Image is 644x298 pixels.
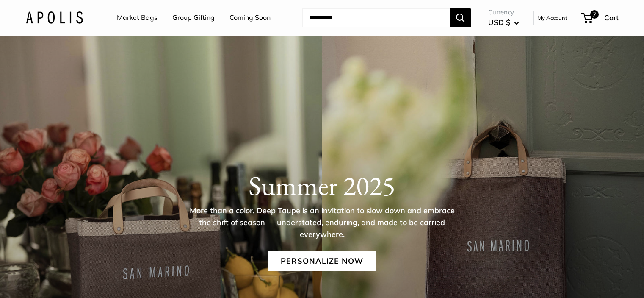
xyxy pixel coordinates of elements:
a: My Account [537,13,567,23]
a: Personalize Now [268,251,376,271]
span: Currency [488,6,519,18]
a: Group Gifting [172,11,215,24]
img: Apolis [26,11,83,24]
input: Search... [302,8,450,27]
span: USD $ [488,18,510,27]
p: More than a color, Deep Taupe is an invitation to slow down and embrace the shift of season — und... [185,204,460,240]
a: Market Bags [117,11,158,24]
a: Coming Soon [229,11,271,24]
h1: Summer 2025 [26,169,619,201]
button: Search [450,8,471,27]
a: 7 Cart [582,11,619,25]
span: Cart [604,13,619,22]
span: 7 [590,10,598,19]
button: USD $ [488,16,519,29]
